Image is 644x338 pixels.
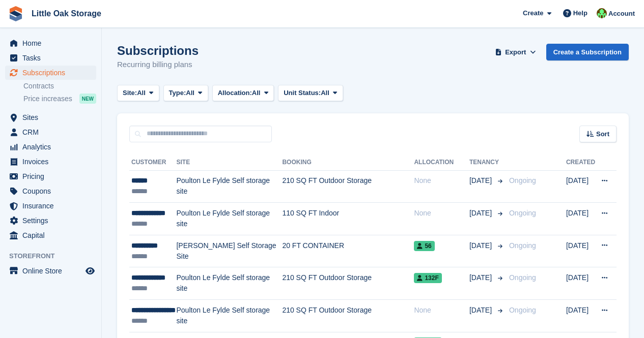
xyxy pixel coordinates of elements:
a: menu [5,169,96,183]
span: Online Store [22,264,83,278]
span: [DATE] [469,305,494,316]
span: Analytics [22,140,83,154]
span: All [137,88,146,98]
th: Created [566,155,595,171]
a: menu [5,184,96,198]
a: menu [5,36,96,50]
td: Poulton Le Fylde Self storage site [176,203,282,235]
a: Little Oak Storage [27,5,105,22]
span: [DATE] [469,175,494,186]
a: Preview store [84,265,96,277]
td: 110 SQ FT Indoor [282,203,414,235]
td: [DATE] [566,170,595,203]
div: NEW [79,94,96,104]
button: Site: All [117,85,159,102]
a: Create a Subscription [546,44,629,60]
span: Export [505,47,526,57]
a: Price increases NEW [23,93,96,104]
div: None [414,175,469,186]
a: menu [5,125,96,139]
span: Ongoing [509,176,536,185]
span: Pricing [22,169,83,183]
th: Booking [282,155,414,171]
button: Export [493,44,538,60]
span: Sites [22,110,83,125]
th: Allocation [414,155,469,171]
div: None [414,305,469,316]
span: [DATE] [469,240,494,251]
td: 20 FT CONTAINER [282,235,414,267]
td: [DATE] [566,300,595,332]
a: menu [5,140,96,154]
td: Poulton Le Fylde Self storage site [176,267,282,300]
button: Type: All [163,85,208,102]
span: Site: [123,88,137,98]
span: Allocation: [218,88,252,98]
a: menu [5,66,96,80]
button: Unit Status: All [278,85,343,102]
a: menu [5,155,96,169]
span: Invoices [22,155,83,169]
span: All [186,88,194,98]
span: All [252,88,261,98]
img: stora-icon-8386f47178a22dfd0bd8f6a31ec36ba5ce8667c1dd55bd0f319d3a0aa187defe.svg [8,6,23,21]
span: CRM [22,125,83,139]
td: 210 SQ FT Outdoor Storage [282,267,414,300]
a: menu [5,264,96,278]
a: menu [5,51,96,65]
span: 56 [414,241,434,251]
td: Poulton Le Fylde Self storage site [176,170,282,203]
td: [PERSON_NAME] Self Storage Site [176,235,282,267]
span: Create [523,8,543,18]
span: Home [22,36,83,50]
img: Michael Aujla [597,8,607,18]
span: Ongoing [509,273,536,282]
span: Capital [22,228,83,242]
span: Type: [169,88,186,98]
th: Tenancy [469,155,505,171]
span: Price increases [23,94,72,104]
span: Coupons [22,184,83,198]
td: [DATE] [566,267,595,300]
span: Insurance [22,199,83,213]
span: Unit Status: [284,88,321,98]
a: menu [5,228,96,242]
a: Contracts [23,81,96,91]
h1: Subscriptions [117,44,199,57]
button: Allocation: All [212,85,274,102]
span: Sort [596,129,609,139]
th: Customer [129,155,176,171]
span: [DATE] [469,208,494,219]
span: Storefront [9,251,101,261]
span: Tasks [22,51,83,65]
span: Help [573,8,587,18]
span: 132F [414,273,441,283]
td: [DATE] [566,203,595,235]
td: 210 SQ FT Outdoor Storage [282,300,414,332]
a: menu [5,110,96,125]
span: Ongoing [509,241,536,250]
span: Ongoing [509,306,536,314]
td: Poulton Le Fylde Self storage site [176,300,282,332]
p: Recurring billing plans [117,59,199,71]
span: Subscriptions [22,66,83,80]
a: menu [5,199,96,213]
span: Ongoing [509,209,536,217]
span: Settings [22,213,83,228]
span: [DATE] [469,272,494,283]
a: menu [5,213,96,228]
th: Site [176,155,282,171]
span: Account [608,9,635,19]
td: 210 SQ FT Outdoor Storage [282,170,414,203]
div: None [414,208,469,219]
span: All [321,88,329,98]
td: [DATE] [566,235,595,267]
